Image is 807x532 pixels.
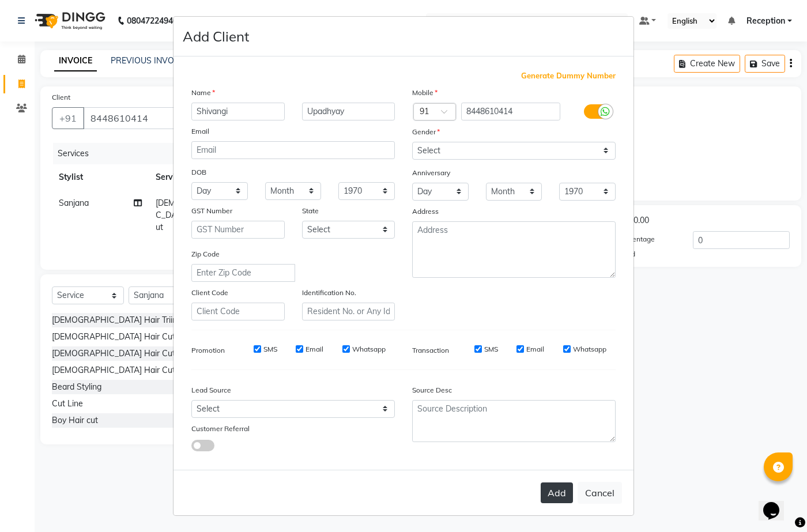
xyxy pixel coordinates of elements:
[191,303,285,320] input: Client Code
[191,103,285,120] input: First Name
[302,206,319,216] label: State
[412,345,449,356] label: Transaction
[578,482,622,504] button: Cancel
[306,344,323,354] label: Email
[521,70,616,82] span: Generate Dummy Number
[191,126,209,137] label: Email
[183,26,249,47] h4: Add Client
[484,344,498,354] label: SMS
[412,385,452,395] label: Source Desc
[461,103,561,120] input: Mobile
[412,127,440,137] label: Gender
[526,344,544,354] label: Email
[191,249,220,259] label: Zip Code
[263,344,277,354] label: SMS
[191,385,231,395] label: Lead Source
[191,264,295,282] input: Enter Zip Code
[191,88,215,98] label: Name
[191,206,232,216] label: GST Number
[302,103,395,120] input: Last Name
[352,344,386,354] label: Whatsapp
[412,206,439,217] label: Address
[573,344,606,354] label: Whatsapp
[302,303,395,320] input: Resident No. or Any Id
[541,482,573,503] button: Add
[759,486,795,520] iframe: chat widget
[302,288,356,298] label: Identification No.
[412,88,438,98] label: Mobile
[191,141,395,159] input: Email
[191,167,206,178] label: DOB
[191,424,250,434] label: Customer Referral
[412,168,450,178] label: Anniversary
[191,345,225,356] label: Promotion
[191,221,285,239] input: GST Number
[191,288,228,298] label: Client Code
